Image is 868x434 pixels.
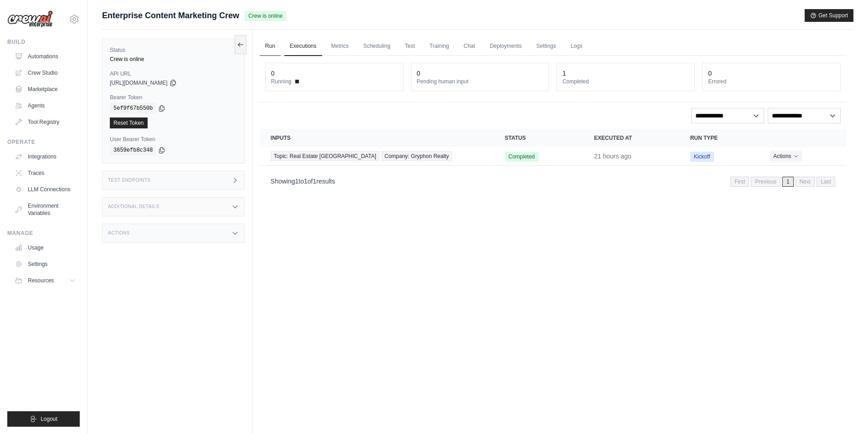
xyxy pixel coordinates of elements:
[565,37,588,56] a: Logs
[284,37,322,56] a: Executions
[295,178,299,185] span: 1
[11,166,80,180] a: Traces
[562,69,566,78] div: 1
[110,70,237,77] label: API URL
[245,11,286,21] span: Crew is online
[562,78,689,85] dt: Completed
[730,177,749,187] span: First
[7,10,53,28] img: Logo
[108,178,151,183] h3: Test Endpoints
[751,177,781,187] span: Previous
[782,177,794,187] span: 1
[7,411,80,427] button: Logout
[531,37,561,56] a: Settings
[805,9,853,22] button: Get Support
[817,177,835,187] span: Last
[708,78,835,85] dt: Errored
[11,273,80,288] button: Resources
[796,177,815,187] span: Next
[271,151,380,161] span: Topic: Real Estate [GEOGRAPHIC_DATA]
[110,79,168,87] span: [URL][DOMAIN_NAME]
[424,37,455,56] a: Training
[110,145,156,156] code: 3659efb8c348
[41,415,57,423] span: Logout
[110,56,237,63] div: Crew is online
[358,37,395,56] a: Scheduling
[730,177,835,187] nav: Pagination
[583,129,679,147] th: Executed at
[260,129,494,147] th: Inputs
[7,230,80,237] div: Manage
[458,37,481,56] a: Chat
[260,129,846,193] section: Crew executions table
[770,151,802,162] button: Actions for execution
[594,153,632,160] time: August 23, 2025 at 18:15 IST
[494,129,583,147] th: Status
[505,152,539,162] span: Completed
[271,78,292,85] span: Running
[260,169,846,193] nav: Pagination
[679,129,759,147] th: Run Type
[11,115,80,129] a: Tool Registry
[381,151,452,161] span: Company: Gryphon Realty
[417,78,544,85] dt: Pending human input
[417,69,421,78] div: 0
[11,149,80,164] a: Integrations
[110,94,237,101] label: Bearer Token
[271,177,335,186] p: Showing to of results
[11,49,80,64] a: Automations
[102,9,239,22] span: Enterprise Content Marketing Crew
[110,117,148,128] a: Reset Token
[28,277,54,284] span: Resources
[108,230,130,236] h3: Actions
[110,46,237,54] label: Status
[326,37,354,56] a: Metrics
[11,98,80,113] a: Agents
[7,38,80,46] div: Build
[708,69,712,78] div: 0
[484,37,527,56] a: Deployments
[260,37,281,56] a: Run
[11,240,80,255] a: Usage
[313,178,316,185] span: 1
[11,182,80,197] a: LLM Connections
[11,82,80,97] a: Marketplace
[11,257,80,271] a: Settings
[110,136,237,143] label: User Bearer Token
[271,151,483,161] a: View execution details for Topic
[11,66,80,80] a: Crew Studio
[11,199,80,220] a: Environment Variables
[108,204,159,209] h3: Additional Details
[304,178,308,185] span: 1
[690,152,714,162] span: Kickoff
[400,37,421,56] a: Test
[110,103,156,114] code: 5ef9f67b550b
[7,138,80,146] div: Operate
[271,69,275,78] div: 0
